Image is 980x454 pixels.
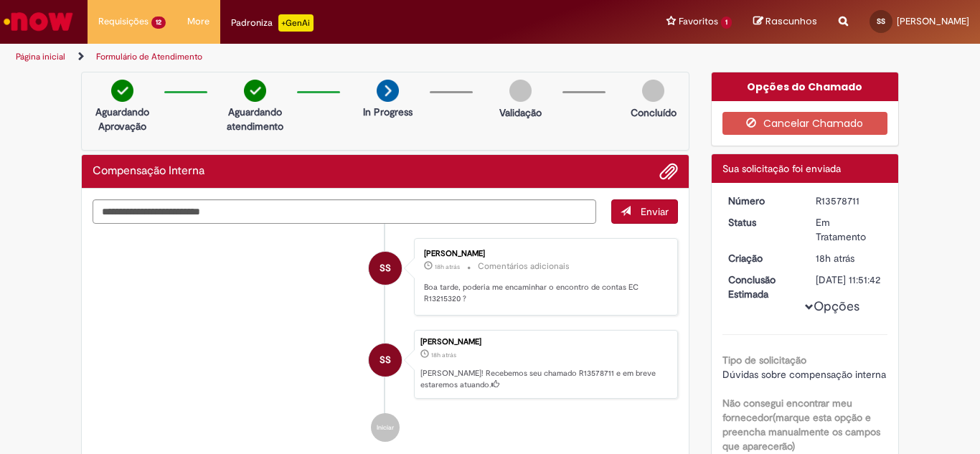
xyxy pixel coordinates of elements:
span: 18h atrás [431,351,456,359]
div: Suerlei Duarte Ribeiro Silva [369,344,402,377]
span: [PERSON_NAME] [897,15,969,27]
dt: Conclusão Estimada [717,273,806,301]
a: Página inicial [16,51,65,62]
div: [PERSON_NAME] [424,250,663,258]
img: arrow-next.png [377,80,399,102]
span: Dúvidas sobre compensação interna [722,368,886,381]
span: Favoritos [679,14,718,29]
small: Comentários adicionais [478,260,570,273]
div: Em Tratamento [816,215,882,244]
span: Enviar [641,205,669,218]
div: Padroniza [231,14,314,32]
span: More [187,14,209,29]
img: check-circle-green.png [244,80,266,102]
li: Suerlei Duarte Ribeiro Silva [93,330,678,399]
h2: Compensação Interna Histórico de tíquete [93,165,204,178]
b: Tipo de solicitação [722,354,806,366]
ul: Trilhas de página [11,44,643,70]
p: [PERSON_NAME]! Recebemos seu chamado R13578711 e em breve estaremos atuando. [420,368,670,390]
div: Opções do Chamado [712,72,899,101]
span: 1 [721,16,732,29]
dt: Número [717,194,806,208]
div: [PERSON_NAME] [420,338,670,346]
span: Requisições [98,14,149,29]
p: Validação [499,105,542,120]
span: Rascunhos [765,14,817,28]
a: Rascunhos [753,15,817,29]
span: 12 [151,16,166,29]
span: SS [877,16,885,26]
img: img-circle-grey.png [509,80,532,102]
img: check-circle-green.png [111,80,133,102]
p: Aguardando atendimento [220,105,290,133]
dt: Criação [717,251,806,265]
dt: Status [717,215,806,230]
span: 18h atrás [816,252,854,265]
div: [DATE] 11:51:42 [816,273,882,287]
button: Enviar [611,199,678,224]
span: SS [380,251,391,285]
span: Sua solicitação foi enviada [722,162,841,175]
span: 18h atrás [435,263,460,271]
p: In Progress [363,105,413,119]
textarea: Digite sua mensagem aqui... [93,199,596,224]
p: Boa tarde, poderia me encaminhar o encontro de contas EC R13215320 ? [424,282,663,304]
p: Aguardando Aprovação [88,105,157,133]
p: +GenAi [278,14,314,32]
div: R13578711 [816,194,882,208]
time: 29/09/2025 17:51:24 [816,252,854,265]
time: 29/09/2025 17:51:24 [431,351,456,359]
p: Concluído [631,105,677,120]
div: 29/09/2025 17:51:24 [816,251,882,265]
button: Cancelar Chamado [722,112,888,135]
time: 29/09/2025 17:53:31 [435,263,460,271]
button: Adicionar anexos [659,162,678,181]
img: ServiceNow [1,7,75,36]
img: img-circle-grey.png [642,80,664,102]
a: Formulário de Atendimento [96,51,202,62]
span: SS [380,343,391,377]
b: Não consegui encontrar meu fornecedor(marque esta opção e preencha manualmente os campos que apar... [722,397,880,453]
div: Suerlei Duarte Ribeiro Silva [369,252,402,285]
